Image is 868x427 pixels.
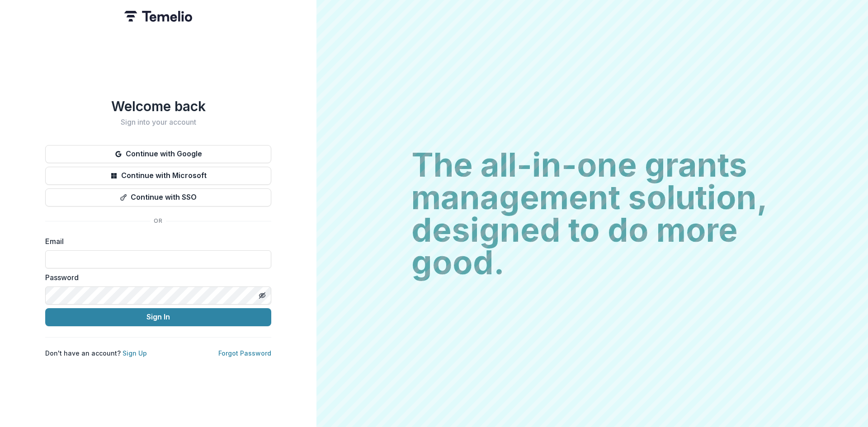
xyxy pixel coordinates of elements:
button: Continue with Google [45,145,271,163]
button: Continue with Microsoft [45,167,271,185]
button: Sign In [45,308,271,326]
h2: Sign into your account [45,118,271,127]
a: Forgot Password [218,349,271,357]
button: Toggle password visibility [255,288,269,303]
a: Sign Up [123,349,147,357]
label: Email [45,236,266,247]
img: Temelio [124,11,192,22]
label: Password [45,272,266,283]
h1: Welcome back [45,98,271,114]
p: Don't have an account? [45,348,147,358]
button: Continue with SSO [45,188,271,206]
